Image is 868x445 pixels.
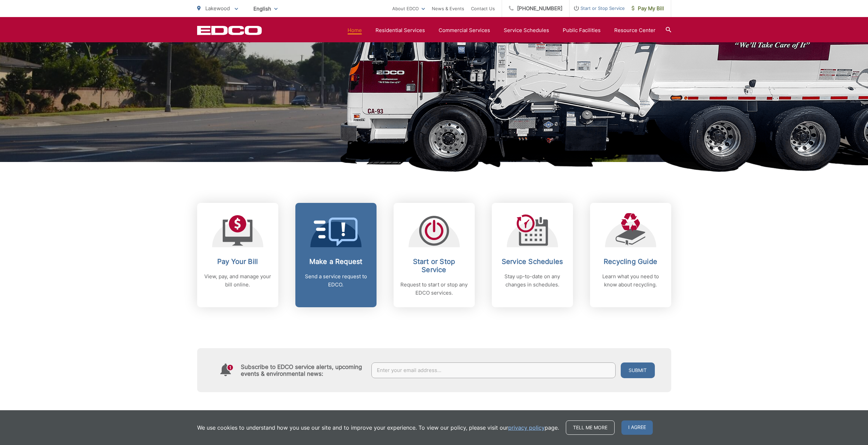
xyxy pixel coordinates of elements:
[302,257,370,266] h2: Make a Request
[508,424,545,432] a: privacy policy
[499,272,566,289] p: Stay up-to-date on any changes in schedules.
[439,26,490,34] a: Commercial Services
[295,203,377,307] a: Make a Request Send a service request to EDCO.
[400,281,468,297] p: Request to start or stop any EDCO services.
[566,420,615,435] a: Tell me more
[499,257,566,266] h2: Service Schedules
[371,362,616,378] input: Enter your email address...
[621,362,655,378] button: Submit
[563,26,601,34] a: Public Facilities
[302,272,370,289] p: Send a service request to EDCO.
[197,424,559,432] p: We use cookies to understand how you use our site and to improve your experience. To view our pol...
[204,257,271,266] h2: Pay Your Bill
[492,203,573,307] a: Service Schedules Stay up-to-date on any changes in schedules.
[614,26,656,34] a: Resource Center
[590,203,671,307] a: Recycling Guide Learn what you need to know about recycling.
[241,364,365,377] h4: Subscribe to EDCO service alerts, upcoming events & environmental news:
[597,257,664,266] h2: Recycling Guide
[632,4,664,13] span: Pay My Bill
[248,3,283,15] span: English
[400,257,468,274] h2: Start or Stop Service
[348,26,362,34] a: Home
[621,420,653,435] span: I agree
[504,26,549,34] a: Service Schedules
[204,272,271,289] p: View, pay, and manage your bill online.
[432,4,464,13] a: News & Events
[392,4,425,13] a: About EDCO
[597,272,664,289] p: Learn what you need to know about recycling.
[205,5,230,12] span: Lakewood
[376,26,425,34] a: Residential Services
[197,203,278,307] a: Pay Your Bill View, pay, and manage your bill online.
[197,26,262,35] a: EDCD logo. Return to the homepage.
[471,4,495,13] a: Contact Us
